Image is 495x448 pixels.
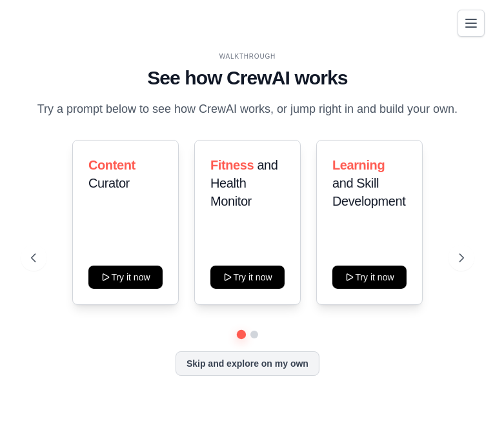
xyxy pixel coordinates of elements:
span: Content [88,158,136,172]
button: Toggle navigation [458,10,485,37]
button: Try it now [88,266,163,289]
p: Try a prompt below to see how CrewAI works, or jump right in and build your own. [31,100,464,119]
button: Try it now [210,266,285,289]
span: Fitness [210,158,254,172]
span: Curator [88,176,130,190]
span: and Skill Development [332,176,405,208]
h1: See how CrewAI works [31,66,464,90]
iframe: Chat Widget [430,386,495,448]
span: and Health Monitor [210,158,278,208]
span: Learning [332,158,385,172]
button: Try it now [332,266,407,289]
div: WALKTHROUGH [31,52,464,61]
button: Skip and explore on my own [176,351,319,376]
